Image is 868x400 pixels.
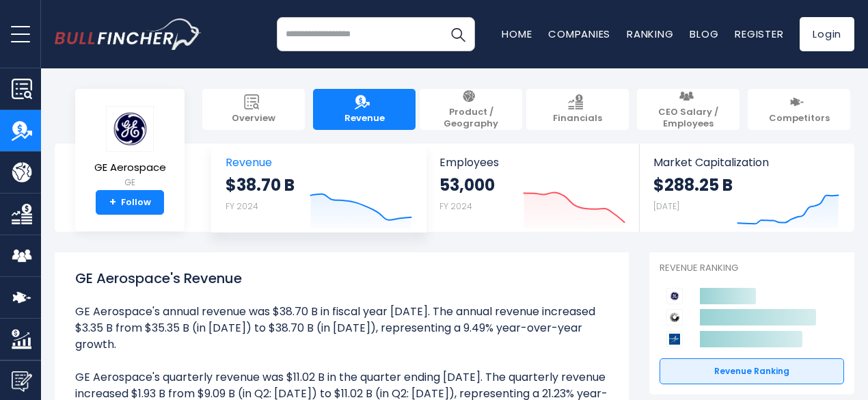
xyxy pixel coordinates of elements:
[426,144,638,232] a: Employees 53,000 FY 2024
[75,304,608,353] li: GE Aerospace's annual revenue was $38.70 B in fiscal year [DATE]. The annual revenue increased $3...
[94,176,166,189] small: GE
[548,27,610,41] a: Companies
[212,144,426,232] a: Revenue $38.70 B FY 2024
[75,268,608,289] h1: GE Aerospace's Revenue
[748,89,850,130] a: Competitors
[526,89,629,130] a: Financials
[439,200,472,212] small: FY 2024
[226,156,412,169] span: Revenue
[666,331,683,347] img: Lockheed Martin Corporation competitors logo
[553,113,602,124] span: Financials
[800,17,854,51] a: Login
[653,174,733,196] strong: $288.25 B
[653,156,839,169] span: Market Capitalization
[502,27,532,41] a: Home
[627,27,673,41] a: Ranking
[226,174,295,196] strong: $38.70 B
[640,144,853,232] a: Market Capitalization $288.25 B [DATE]
[420,89,522,130] a: Product / Geography
[109,196,116,209] strong: +
[344,113,385,124] span: Revenue
[55,18,202,50] img: bullfincher logo
[94,105,167,191] a: GE Aerospace GE
[313,89,416,130] a: Revenue
[660,358,844,384] a: Revenue Ranking
[226,200,258,212] small: FY 2024
[637,89,740,130] a: CEO Salary / Employees
[653,200,679,212] small: [DATE]
[660,263,844,274] p: Revenue Ranking
[426,107,515,130] span: Product / Geography
[666,309,683,325] img: RTX Corporation competitors logo
[202,89,305,130] a: Overview
[96,190,164,215] a: +Follow
[769,113,830,124] span: Competitors
[735,27,783,41] a: Register
[666,288,683,304] img: GE Aerospace competitors logo
[232,113,275,124] span: Overview
[441,17,475,51] button: Search
[690,27,718,41] a: Blog
[644,107,733,130] span: CEO Salary / Employees
[55,18,202,50] a: Go to homepage
[94,162,166,174] span: GE Aerospace
[439,174,495,196] strong: 53,000
[439,156,625,169] span: Employees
